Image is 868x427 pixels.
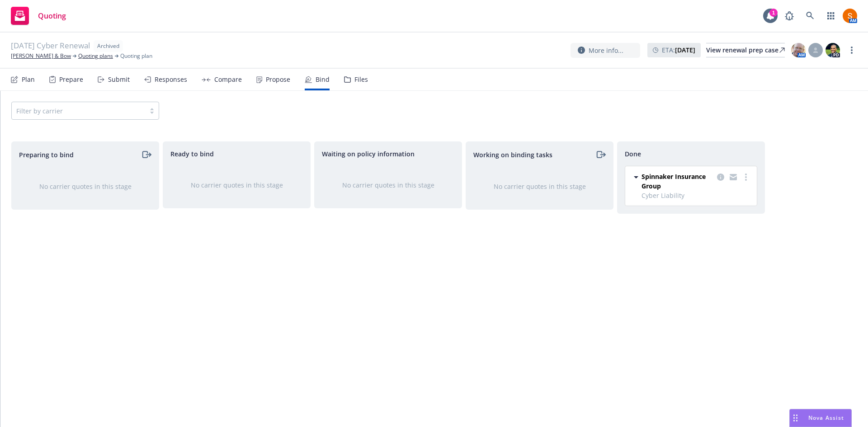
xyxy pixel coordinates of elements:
[178,180,296,190] div: No carrier quotes in this stage
[354,76,368,83] div: Files
[780,7,798,25] a: Report a Bug
[662,45,695,55] span: ETA :
[715,172,726,183] a: copy logging email
[26,182,144,191] div: No carrier quotes in this stage
[214,76,242,83] div: Compare
[141,149,151,160] a: moveRight
[843,9,857,23] img: photo
[790,409,801,427] div: Drag to move
[19,150,74,160] span: Preparing to bind
[642,191,751,200] span: Cyber Liability
[789,409,852,427] button: Nova Assist
[642,172,713,191] span: Spinnaker Insurance Group
[97,42,119,50] span: Archived
[791,43,806,57] img: photo
[38,12,66,19] span: Quoting
[473,150,552,160] span: Working on binding tasks
[741,172,751,183] a: more
[108,76,130,83] div: Submit
[822,7,840,25] a: Switch app
[170,149,214,159] span: Ready to bind
[11,52,71,60] a: [PERSON_NAME] & Bow
[78,52,113,60] a: Quoting plans
[625,149,641,159] span: Done
[826,43,840,57] img: photo
[769,9,778,17] div: 1
[706,43,785,57] div: View renewal prep case
[801,7,819,25] a: Search
[595,149,606,160] a: moveRight
[481,182,599,191] div: No carrier quotes in this stage
[59,76,83,83] div: Prepare
[808,414,844,422] span: Nova Assist
[266,76,290,83] div: Propose
[316,76,330,83] div: Bind
[706,43,785,57] a: View renewal prep case
[7,3,70,28] a: Quoting
[329,180,447,190] div: No carrier quotes in this stage
[675,46,695,54] strong: [DATE]
[846,45,857,56] a: more
[322,149,415,159] span: Waiting on policy information
[120,52,152,60] span: Quoting plan
[155,76,187,83] div: Responses
[571,43,640,58] button: More info...
[728,172,739,183] a: copy logging email
[589,46,623,55] span: More info...
[22,76,35,83] div: Plan
[11,40,90,52] span: [DATE] Cyber Renewal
